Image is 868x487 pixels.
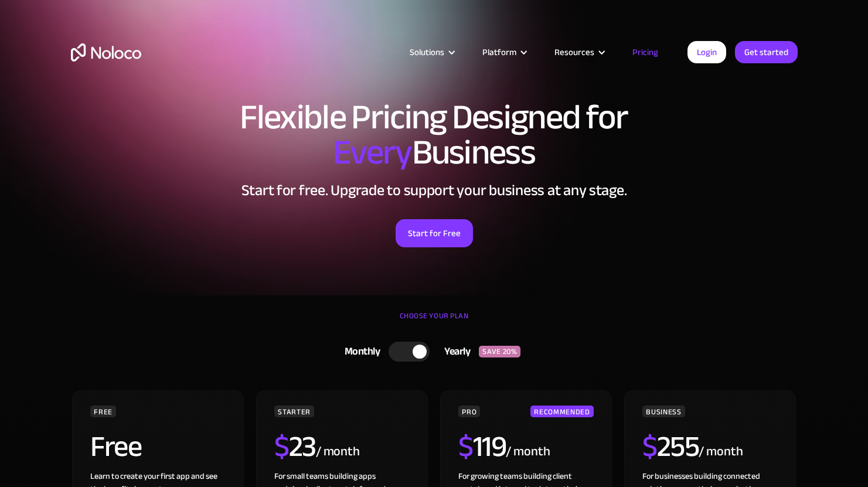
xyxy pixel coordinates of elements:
div: CHOOSE YOUR PLAN [71,307,798,336]
a: Get started [735,41,798,63]
a: Start for Free [396,219,473,247]
a: home [71,43,141,62]
h2: 119 [458,432,506,461]
div: / month [316,442,360,461]
div: Platform [468,45,540,60]
div: STARTER [274,406,314,417]
div: Solutions [395,45,468,60]
div: / month [699,442,743,461]
h2: 23 [274,432,316,461]
div: Resources [554,45,594,60]
div: Yearly [430,343,479,360]
div: PRO [458,406,480,417]
h2: Start for free. Upgrade to support your business at any stage. [71,182,798,199]
span: $ [458,419,473,474]
span: $ [274,419,289,474]
a: Pricing [618,45,673,60]
h2: Free [90,432,141,461]
div: SAVE 20% [479,346,520,357]
div: FREE [90,406,116,417]
div: Solutions [410,45,444,60]
span: Every [333,120,412,185]
div: RECOMMENDED [530,406,593,417]
h1: Flexible Pricing Designed for Business [71,100,798,170]
h2: 255 [642,432,699,461]
div: BUSINESS [642,406,685,417]
a: Login [687,41,726,63]
div: Resources [540,45,618,60]
div: / month [506,442,550,461]
div: Platform [482,45,516,60]
div: Monthly [330,343,389,360]
span: $ [642,419,657,474]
